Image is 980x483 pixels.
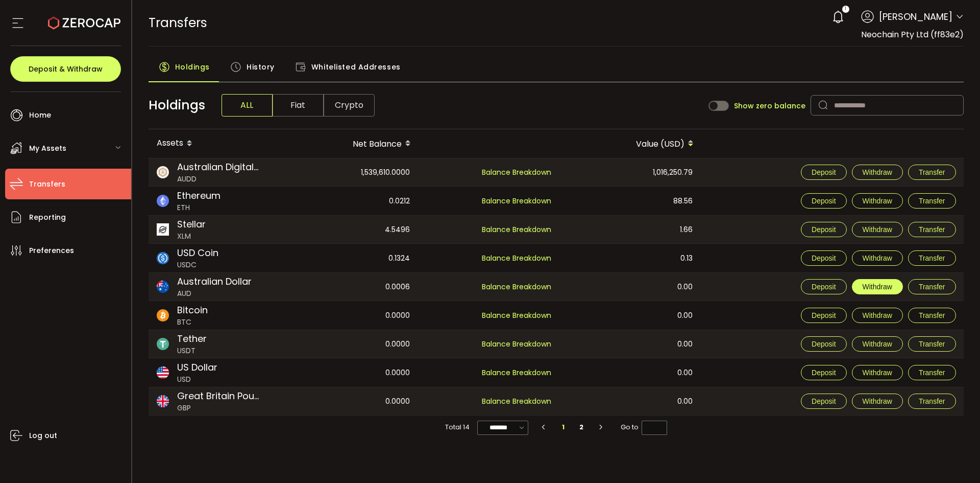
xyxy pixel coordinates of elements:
[812,168,836,176] span: Deposit
[560,158,701,186] div: 1,016,250.79
[157,252,169,264] img: usdc_portfolio.svg
[852,250,903,266] button: Withdraw
[482,367,551,379] span: Balance Breakdown
[863,311,892,319] span: Withdraw
[177,374,217,385] span: USD
[278,158,418,186] div: 1,539,610.0000
[554,420,572,434] li: 1
[801,308,846,323] button: Deposit
[247,57,275,77] span: History
[852,222,903,237] button: Withdraw
[177,274,252,288] span: Australian Dollar
[560,301,701,330] div: 0.00
[177,317,208,328] span: BTC
[812,283,836,291] span: Deposit
[863,369,892,377] span: Withdraw
[919,254,945,262] span: Transfer
[863,197,892,205] span: Withdraw
[177,346,207,356] span: USDT
[908,279,956,294] button: Transfer
[324,94,375,117] span: Crypto
[278,244,418,272] div: 0.1324
[812,397,836,405] span: Deposit
[929,434,980,483] div: Chat Widget
[278,216,418,243] div: 4.5496
[177,332,207,346] span: Tether
[177,389,260,403] span: Great Britain Pound
[482,167,551,177] span: Balance Breakdown
[311,57,401,77] span: Whitelisted Addresses
[734,102,805,109] span: Show zero balance
[919,283,945,291] span: Transfer
[482,396,551,407] span: Balance Breakdown
[29,177,65,192] span: Transfers
[278,387,418,415] div: 0.0000
[157,309,169,321] img: btc_portfolio.svg
[157,195,169,207] img: eth_portfolio.svg
[621,420,667,434] span: Go to
[560,273,701,301] div: 0.00
[879,10,952,24] span: [PERSON_NAME]
[482,338,551,350] span: Balance Breakdown
[278,135,419,152] div: Net Balance
[801,250,846,266] button: Deposit
[177,202,220,213] span: ETH
[177,189,220,202] span: Ethereum
[278,358,418,387] div: 0.0000
[863,168,892,176] span: Withdraw
[908,250,956,266] button: Transfer
[177,360,217,374] span: US Dollar
[908,193,956,209] button: Transfer
[845,6,846,13] span: 1
[801,222,846,237] button: Deposit
[157,223,169,236] img: xlm_portfolio.png
[273,94,324,117] span: Fiat
[812,369,836,377] span: Deposit
[560,358,701,387] div: 0.00
[863,340,892,348] span: Withdraw
[560,187,701,215] div: 88.56
[812,311,836,319] span: Deposit
[801,165,846,180] button: Deposit
[10,56,121,82] button: Deposit & Withdraw
[177,288,252,299] span: AUD
[177,260,218,270] span: USDC
[801,365,846,380] button: Deposit
[29,141,66,156] span: My Assets
[445,420,470,434] span: Total 14
[812,225,836,234] span: Deposit
[149,96,205,115] span: Holdings
[863,283,892,291] span: Withdraw
[278,330,418,358] div: 0.0000
[482,224,551,235] span: Balance Breakdown
[812,254,836,262] span: Deposit
[560,387,701,415] div: 0.00
[157,395,169,407] img: gbp_portfolio.svg
[177,231,206,242] span: XLM
[222,94,273,117] span: ALL
[852,308,903,323] button: Withdraw
[560,330,701,358] div: 0.00
[149,135,278,152] div: Assets
[29,243,74,258] span: Preferences
[919,197,945,205] span: Transfer
[560,135,702,152] div: Value (USD)
[801,193,846,209] button: Deposit
[157,281,169,293] img: aud_portfolio.svg
[919,340,945,348] span: Transfer
[482,196,551,206] span: Balance Breakdown
[863,254,892,262] span: Withdraw
[919,369,945,377] span: Transfer
[852,165,903,180] button: Withdraw
[177,217,206,231] span: Stellar
[801,279,846,294] button: Deposit
[177,174,260,185] span: AUDD
[29,108,51,123] span: Home
[177,403,260,413] span: GBP
[177,303,208,317] span: Bitcoin
[482,310,551,321] span: Balance Breakdown
[908,222,956,237] button: Transfer
[861,29,964,40] span: Neochain Pty Ltd (ff83e2)
[560,216,701,243] div: 1.66
[908,336,956,352] button: Transfer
